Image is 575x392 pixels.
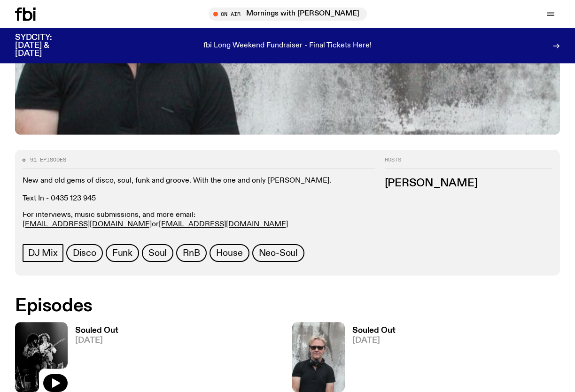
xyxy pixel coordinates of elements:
[209,8,367,21] button: On AirMornings with [PERSON_NAME]
[148,248,167,258] span: Soul
[210,244,249,262] a: House
[176,244,206,262] a: RnB
[75,327,118,335] h3: Souled Out
[23,220,152,228] a: [EMAIL_ADDRESS][DOMAIN_NAME]
[385,178,552,188] h3: [PERSON_NAME]
[66,244,103,262] a: Disco
[75,337,118,345] span: [DATE]
[68,327,118,392] a: Souled Out[DATE]
[159,220,288,228] a: [EMAIL_ADDRESS][DOMAIN_NAME]
[259,248,298,258] span: Neo-Soul
[112,248,132,258] span: Funk
[15,298,375,315] h2: Episodes
[352,327,396,335] h3: Souled Out
[30,157,66,162] span: 91 episodes
[23,211,375,229] p: For interviews, music submissions, and more email: or
[23,176,375,203] p: New and old gems of disco, soul, funk and groove. With the one and only [PERSON_NAME]. Text In - ...
[23,244,63,262] a: DJ Mix
[28,248,58,258] span: DJ Mix
[216,248,243,258] span: House
[385,157,552,169] h2: Hosts
[73,248,96,258] span: Disco
[183,248,200,258] span: RnB
[203,42,372,50] p: fbi Long Weekend Fundraiser - Final Tickets Here!
[352,337,396,345] span: [DATE]
[252,244,304,262] a: Neo-Soul
[106,244,139,262] a: Funk
[15,34,75,58] h3: SYDCITY: [DATE] & [DATE]
[345,327,396,392] a: Souled Out[DATE]
[292,322,345,392] img: Stephen looks directly at the camera, wearing a black tee, black sunglasses and headphones around...
[142,244,173,262] a: Soul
